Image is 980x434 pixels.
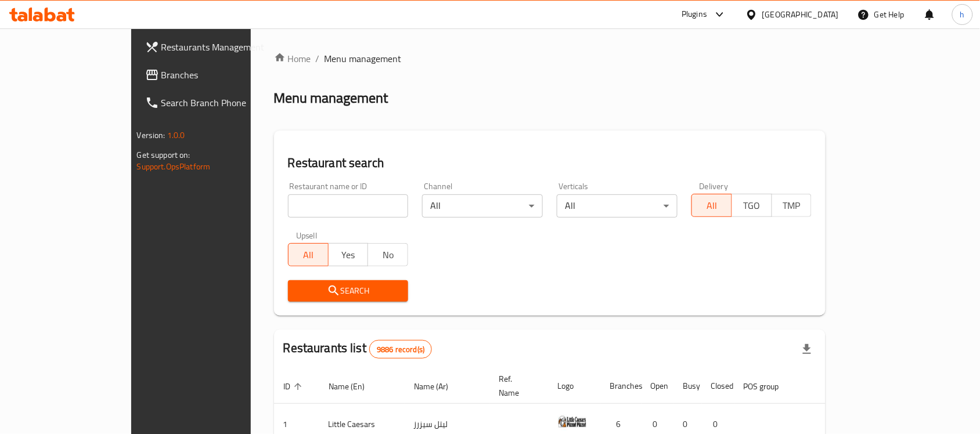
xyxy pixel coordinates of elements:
[691,194,732,217] button: All
[137,147,190,162] span: Get support on:
[744,379,794,393] span: POS group
[414,379,463,393] span: Name (Ar)
[369,340,432,359] div: Total records count
[499,372,535,400] span: Ref. Name
[549,368,601,404] th: Logo
[601,368,642,404] th: Branches
[793,335,821,363] div: Export file
[370,344,431,355] span: 9886 record(s)
[136,89,295,117] a: Search Branch Phone
[682,8,707,21] div: Plugins
[333,247,364,263] span: Yes
[329,379,380,393] span: Name (En)
[288,194,409,218] input: Search for restaurant name or ID..
[167,128,185,143] span: 1.0.0
[137,128,165,143] span: Version:
[368,243,408,266] button: No
[136,61,295,89] a: Branches
[700,182,729,190] label: Delivery
[762,8,839,21] div: [GEOGRAPHIC_DATA]
[288,154,812,172] h2: Restaurant search
[136,33,295,61] a: Restaurants Management
[960,8,965,21] span: h
[697,197,727,214] span: All
[777,197,808,214] span: TMP
[732,194,772,217] button: TGO
[293,247,324,263] span: All
[702,368,734,404] th: Closed
[296,232,318,240] label: Upsell
[557,194,678,218] div: All
[674,368,702,404] th: Busy
[161,40,286,54] span: Restaurants Management
[288,243,329,266] button: All
[373,247,403,263] span: No
[161,68,286,82] span: Branches
[316,52,320,66] li: /
[283,379,305,393] span: ID
[137,159,211,174] a: Support.OpsPlatform
[737,197,768,214] span: TGO
[288,280,409,302] button: Search
[422,194,543,218] div: All
[328,243,369,266] button: Yes
[325,52,402,66] span: Menu management
[274,52,826,66] nav: breadcrumb
[772,194,812,217] button: TMP
[642,368,674,404] th: Open
[283,339,433,359] h2: Restaurants list
[274,89,388,107] h2: Menu management
[297,284,399,298] span: Search
[161,96,286,110] span: Search Branch Phone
